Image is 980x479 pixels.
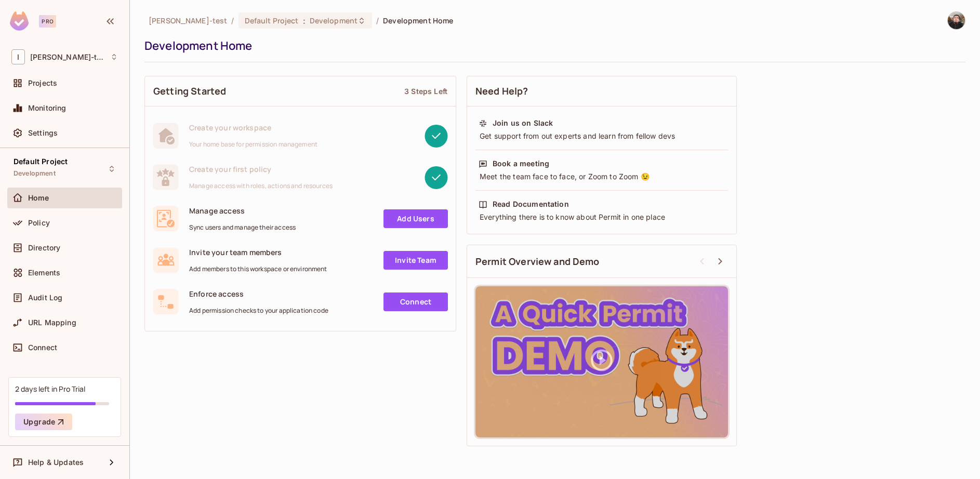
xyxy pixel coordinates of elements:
span: Manage access [189,206,296,216]
span: I [11,49,25,64]
span: Add members to this workspace or environment [189,265,327,273]
a: Connect [383,292,448,311]
li: / [376,16,379,25]
span: Policy [28,219,50,227]
div: Everything there is to know about Permit in one place [479,212,725,222]
span: Invite your team members [189,247,327,257]
span: Permit Overview and Demo [475,255,600,268]
span: Your home base for permission management [189,140,317,149]
div: Book a meeting [493,158,549,169]
span: Connect [28,343,57,352]
span: Manage access with roles, actions and resources [189,182,333,190]
span: Development [310,16,357,25]
span: Elements [28,269,60,277]
span: Monitoring [28,104,67,112]
span: URL Mapping [28,318,76,327]
span: Create your first policy [189,164,333,174]
span: Settings [28,129,58,137]
span: Sync users and manage their access [189,223,296,232]
button: Upgrade [15,414,72,430]
div: Get support from out experts and learn from fellow devs [479,131,725,141]
span: Audit Log [28,294,62,302]
span: Need Help? [475,85,528,98]
div: Meet the team face to face, or Zoom to Zoom 😉 [479,171,725,182]
div: Read Documentation [493,199,569,209]
span: Development Home [383,16,453,25]
div: Development Home [144,38,960,54]
li: / [231,16,234,25]
span: Projects [28,79,57,87]
a: Add Users [383,209,448,228]
span: Development [14,169,56,178]
img: Ignacio Suarez [948,12,965,29]
span: Workspace: Ignacio-test [30,53,105,61]
a: Invite Team [383,251,448,270]
span: Create your workspace [189,123,317,132]
span: the active workspace [149,16,227,25]
span: Enforce access [189,289,328,299]
span: Default Project [14,157,68,166]
span: Directory [28,244,60,252]
span: Add permission checks to your application code [189,307,328,315]
span: Home [28,194,49,202]
div: 2 days left in Pro Trial [15,384,85,394]
img: SReyMgAAAABJRU5ErkJggg== [10,11,29,31]
div: Pro [39,15,56,28]
div: 3 Steps Left [404,86,447,96]
span: Help & Updates [28,458,84,467]
div: Join us on Slack [493,118,553,128]
span: : [302,17,306,25]
span: Getting Started [153,85,226,98]
span: Default Project [245,16,299,25]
